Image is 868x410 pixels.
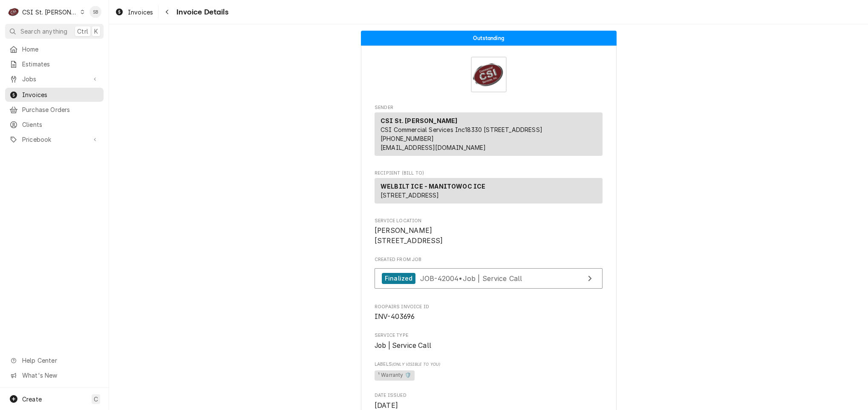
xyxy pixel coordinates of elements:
[375,312,603,322] span: Roopairs Invoice ID
[375,256,603,263] span: Created From Job
[5,118,104,132] a: Clients
[5,42,104,56] a: Home
[375,304,603,310] span: Roopairs Invoice ID
[5,132,104,146] a: Go to Pricebook
[112,5,156,19] a: Invoices
[22,396,42,403] span: Create
[375,227,443,245] span: [PERSON_NAME] [STREET_ADDRESS]
[375,361,603,368] span: Labels
[5,368,104,382] a: Go to What's New
[94,395,98,404] span: C
[77,27,88,36] span: Ctrl
[8,6,20,18] div: CSI St. Louis's Avatar
[5,88,104,102] a: Invoices
[381,126,542,133] span: CSI Commercial Services Inc18330 [STREET_ADDRESS]
[174,6,228,18] span: Invoice Details
[375,401,398,410] span: [DATE]
[375,112,603,156] div: Sender
[375,104,603,160] div: Invoice Sender
[381,135,434,142] a: [PHONE_NUMBER]
[375,361,603,382] div: [object Object]
[382,273,415,284] div: Finalized
[375,341,603,351] span: Service Type
[22,45,99,54] span: Home
[22,90,99,99] span: Invoices
[5,72,104,86] a: Go to Jobs
[420,274,522,282] span: JOB-42004 • Job | Service Call
[381,144,486,151] a: [EMAIL_ADDRESS][DOMAIN_NAME]
[22,356,98,365] span: Help Center
[375,218,603,246] div: Service Location
[22,8,78,17] div: CSI St. [PERSON_NAME]
[375,332,603,350] div: Service Type
[375,313,415,321] span: INV-403696
[128,8,153,17] span: Invoices
[22,75,87,83] span: Jobs
[8,6,20,18] div: C
[375,178,603,207] div: Recipient (Bill To)
[375,369,603,382] span: [object Object]
[375,112,603,159] div: Sender
[471,57,507,92] img: Logo
[473,35,504,41] span: Outstanding
[375,256,603,293] div: Created From Job
[392,362,440,367] span: (Only Visible to You)
[375,170,603,177] span: Recipient (Bill To)
[22,135,87,144] span: Pricebook
[375,218,603,224] span: Service Location
[381,192,439,199] span: [STREET_ADDRESS]
[22,105,99,114] span: Purchase Orders
[160,5,174,19] button: Navigate back
[20,27,67,36] span: Search anything
[375,170,603,207] div: Invoice Recipient
[375,392,603,399] span: Date Issued
[89,6,101,18] div: Shayla Bell's Avatar
[89,6,101,18] div: SB
[22,120,99,129] span: Clients
[5,57,104,71] a: Estimates
[5,353,104,367] a: Go to Help Center
[375,178,603,204] div: Recipient (Bill To)
[381,117,457,124] strong: CSI St. [PERSON_NAME]
[375,226,603,246] span: Service Location
[22,60,99,69] span: Estimates
[5,24,104,39] button: Search anythingCtrlK
[375,341,431,350] span: Job | Service Call
[361,31,617,46] div: Status
[375,332,603,339] span: Service Type
[375,268,603,289] a: View Job
[94,27,98,36] span: K
[5,103,104,117] a: Purchase Orders
[375,304,603,322] div: Roopairs Invoice ID
[375,104,603,111] span: Sender
[375,370,415,381] span: ¹ Warranty 🛡️
[22,371,98,380] span: What's New
[381,183,485,190] strong: WELBILT ICE - MANITOWOC ICE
